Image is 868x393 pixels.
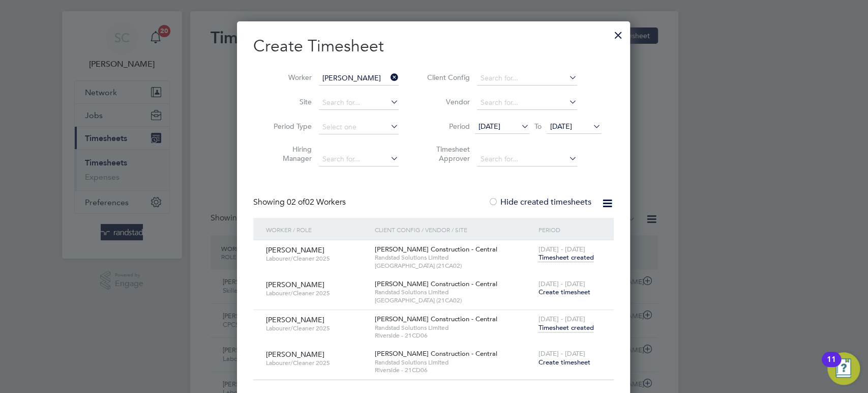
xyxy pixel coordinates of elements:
[538,349,585,358] span: [DATE] - [DATE]
[477,152,577,166] input: Search for...
[375,349,497,358] span: [PERSON_NAME] Construction - Central
[477,96,577,110] input: Search for...
[375,315,497,323] span: [PERSON_NAME] Construction - Central
[266,245,324,255] span: [PERSON_NAME]
[253,36,614,57] h2: Create Timesheet
[375,296,533,304] span: [GEOGRAPHIC_DATA] (21CA02)
[424,97,470,106] label: Vendor
[266,255,367,263] span: Labourer/Cleaner 2025
[827,359,836,373] div: 11
[375,358,533,367] span: Randstad Solutions Limited
[538,279,585,288] span: [DATE] - [DATE]
[375,262,533,270] span: [GEOGRAPHIC_DATA] (21CA02)
[266,280,324,289] span: [PERSON_NAME]
[538,323,593,332] span: Timesheet created
[424,73,470,82] label: Client Config
[372,218,535,241] div: Client Config / Vendor / Site
[538,245,585,254] span: [DATE] - [DATE]
[488,197,591,207] label: Hide created timesheets
[266,315,324,324] span: [PERSON_NAME]
[478,122,500,131] span: [DATE]
[266,289,367,297] span: Labourer/Cleaner 2025
[319,96,399,110] input: Search for...
[538,253,593,262] span: Timesheet created
[375,324,533,332] span: Randstad Solutions Limited
[477,71,577,86] input: Search for...
[538,288,590,296] span: Create timesheet
[319,120,399,134] input: Select one
[263,218,372,241] div: Worker / Role
[375,254,533,262] span: Randstad Solutions Limited
[287,197,305,207] span: 02 of
[375,279,497,288] span: [PERSON_NAME] Construction - Central
[287,197,346,207] span: 02 Workers
[266,145,312,163] label: Hiring Manager
[535,218,604,241] div: Period
[531,120,545,133] span: To
[827,352,860,385] button: Open Resource Center, 11 new notifications
[266,73,312,82] label: Worker
[266,350,324,359] span: [PERSON_NAME]
[538,315,585,323] span: [DATE] - [DATE]
[424,145,470,163] label: Timesheet Approver
[424,122,470,131] label: Period
[375,366,533,374] span: Riverside - 21CD06
[266,324,367,332] span: Labourer/Cleaner 2025
[319,152,399,166] input: Search for...
[319,71,399,86] input: Search for...
[375,331,533,340] span: Riverside - 21CD06
[266,97,312,106] label: Site
[266,122,312,131] label: Period Type
[550,122,572,131] span: [DATE]
[375,245,497,254] span: [PERSON_NAME] Construction - Central
[375,288,533,296] span: Randstad Solutions Limited
[266,359,367,367] span: Labourer/Cleaner 2025
[253,197,348,208] div: Showing
[538,358,590,367] span: Create timesheet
